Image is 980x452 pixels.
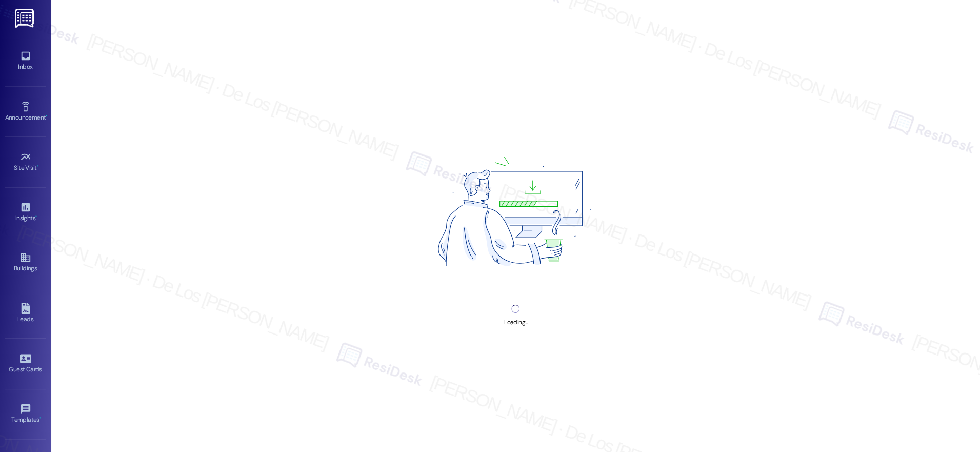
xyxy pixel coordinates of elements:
[5,47,46,75] a: Inbox
[504,317,527,328] div: Loading...
[15,9,36,28] img: ResiDesk Logo
[5,148,46,176] a: Site Visit •
[35,213,37,220] span: •
[5,300,46,327] a: Leads
[5,249,46,277] a: Buildings
[39,415,41,422] span: •
[46,112,47,120] span: •
[37,163,38,170] span: •
[5,199,46,226] a: Insights •
[5,350,46,378] a: Guest Cards
[5,400,46,428] a: Templates •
